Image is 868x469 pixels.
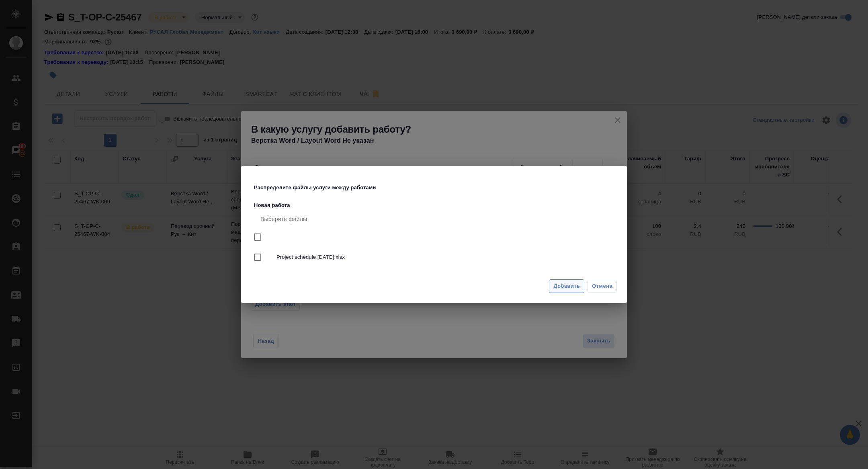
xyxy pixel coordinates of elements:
div: Выберите файлы [254,209,617,229]
span: Отмена [592,282,612,290]
div: Project schedule [DATE].xlsx [254,246,617,269]
span: Выбрать все вложенные папки [249,249,266,266]
p: Новая работа [254,201,617,209]
button: Отмена [588,280,617,293]
span: Project schedule [DATE].xlsx [276,253,611,261]
button: Добавить [549,279,584,293]
p: Распределите файлы услуги между работами [254,184,380,192]
span: Добавить [553,282,580,291]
